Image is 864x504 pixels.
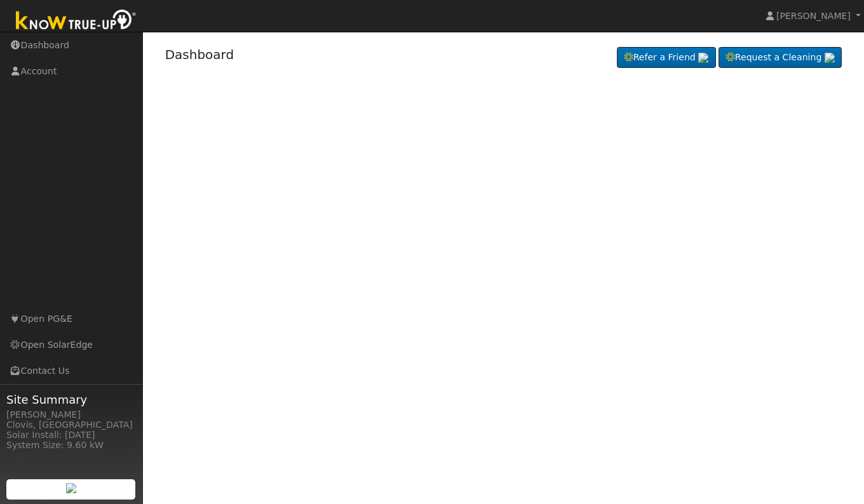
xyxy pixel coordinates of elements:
[10,7,143,36] img: Know True-Up
[776,11,851,21] span: [PERSON_NAME]
[6,439,136,452] div: System Size: 9.60 kW
[719,47,842,69] a: Request a Cleaning
[6,418,136,432] div: Clovis, [GEOGRAPHIC_DATA]
[66,483,76,493] img: retrieve
[6,428,136,442] div: Solar Install: [DATE]
[6,408,136,421] div: [PERSON_NAME]
[698,53,708,63] img: retrieve
[165,47,234,62] a: Dashboard
[825,53,835,63] img: retrieve
[6,391,136,408] span: Site Summary
[617,47,716,69] a: Refer a Friend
